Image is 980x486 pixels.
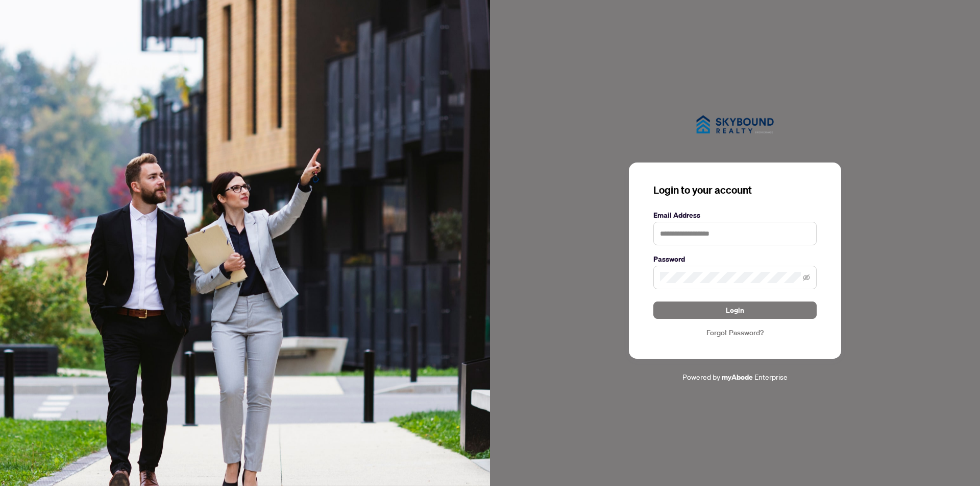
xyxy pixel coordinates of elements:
[653,302,817,319] button: Login
[722,372,753,383] a: myAbode
[803,274,810,281] span: eye-invisible
[682,372,720,381] span: Powered by
[754,372,788,381] span: Enterprise
[653,253,817,265] label: Password
[653,327,817,338] a: Forgot Password?
[653,210,817,221] label: Email Address
[684,103,786,146] img: ma-logo
[726,302,744,318] span: Login
[653,183,817,197] h3: Login to your account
